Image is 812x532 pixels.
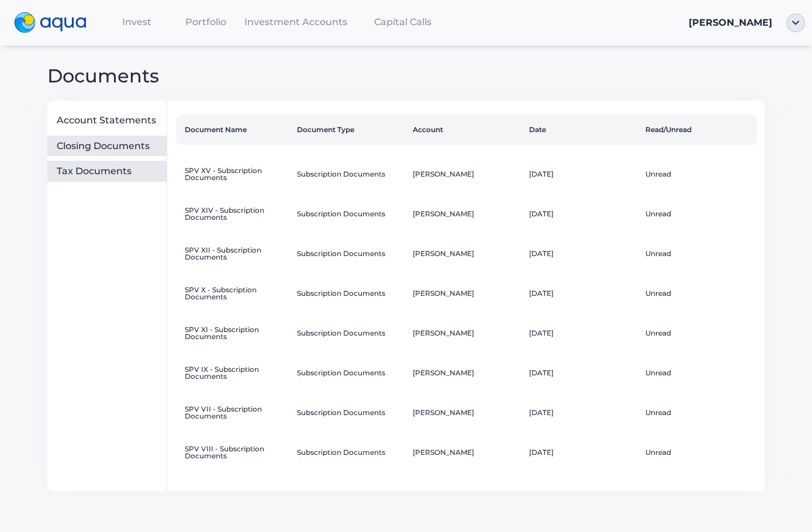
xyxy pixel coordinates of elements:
[524,194,641,234] td: [DATE]
[408,353,524,393] td: [PERSON_NAME]
[244,16,347,27] span: Investment Accounts
[176,274,292,313] td: SPV X - Subscription Documents
[641,115,757,145] th: Read/Unread
[292,433,409,472] td: Subscription Documents
[292,353,409,393] td: Subscription Documents
[524,433,641,472] td: [DATE]
[524,313,641,353] td: [DATE]
[171,10,240,34] a: Portfolio
[408,274,524,313] td: [PERSON_NAME]
[57,140,161,152] div: Closing Documents
[524,234,641,274] td: [DATE]
[641,234,757,274] td: Unread
[524,393,641,433] td: [DATE]
[292,154,409,194] td: Subscription Documents
[786,13,805,32] img: ellipse
[408,115,524,145] th: Account
[176,154,292,194] td: SPV XV - Subscription Documents
[641,274,757,313] td: Unread
[641,433,757,472] td: Unread
[524,353,641,393] td: [DATE]
[641,353,757,393] td: Unread
[7,9,103,36] a: logo
[408,313,524,353] td: [PERSON_NAME]
[14,12,87,33] img: logo
[185,16,226,27] span: Portfolio
[292,313,409,353] td: Subscription Documents
[292,115,409,145] th: Document Type
[292,274,409,313] td: Subscription Documents
[57,115,161,126] div: Account Statements
[524,274,641,313] td: [DATE]
[408,234,524,274] td: [PERSON_NAME]
[641,154,757,194] td: Unread
[57,165,161,177] div: Tax Documents
[408,393,524,433] td: [PERSON_NAME]
[689,17,772,28] span: [PERSON_NAME]
[524,154,641,194] td: [DATE]
[176,194,292,234] td: SPV XIV - Subscription Documents
[374,16,431,27] span: Capital Calls
[176,393,292,433] td: SPV VII - Subscription Documents
[641,194,757,234] td: Unread
[47,64,159,87] span: Documents
[122,16,151,27] span: Invest
[176,234,292,274] td: SPV XII - Subscription Documents
[408,154,524,194] td: [PERSON_NAME]
[176,353,292,393] td: SPV IX - Subscription Documents
[103,10,171,34] a: Invest
[408,194,524,234] td: [PERSON_NAME]
[176,433,292,472] td: SPV VIII - Subscription Documents
[408,433,524,472] td: [PERSON_NAME]
[176,115,292,145] th: Document Name
[240,10,352,34] a: Investment Accounts
[176,313,292,353] td: SPV XI - Subscription Documents
[524,115,641,145] th: Date
[641,393,757,433] td: Unread
[292,234,409,274] td: Subscription Documents
[352,10,454,34] a: Capital Calls
[292,393,409,433] td: Subscription Documents
[292,194,409,234] td: Subscription Documents
[641,313,757,353] td: Unread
